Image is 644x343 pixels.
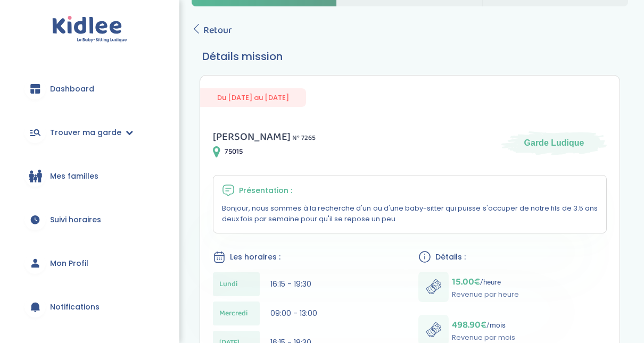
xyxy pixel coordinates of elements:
[524,137,584,149] span: Garde Ludique
[16,70,163,108] a: Dashboard
[222,203,598,224] p: Bonjour, nous sommes à la recherche d'un ou d'une baby-sitter qui puisse s'occuper de notre fils ...
[50,171,98,182] span: Mes familles
[452,274,480,289] span: 15.00€
[270,279,311,289] span: 16:15 - 19:30
[452,332,515,343] p: Revenue par mois
[452,274,519,289] p: /heure
[192,23,232,38] a: Retour
[219,279,238,290] span: Lundi
[50,83,94,95] span: Dashboard
[270,308,317,319] span: 09:00 - 13:00
[52,16,127,43] img: logo.svg
[435,252,466,263] span: Détails :
[202,48,617,64] h3: Détails mission
[50,302,100,313] span: Notifications
[230,252,280,263] span: Les horaires :
[200,88,306,107] span: Du [DATE] au [DATE]
[213,128,291,145] span: [PERSON_NAME]
[16,244,163,282] a: Mon Profil
[292,132,316,144] span: N° 7265
[50,214,101,225] span: Suivi horaires
[452,289,519,300] p: Revenue par heure
[16,200,163,239] a: Suivi horaires
[225,146,243,157] span: 75015
[239,185,292,196] span: Présentation :
[16,113,163,152] a: Trouver ma garde
[16,157,163,195] a: Mes familles
[452,317,515,332] p: /mois
[219,308,248,319] span: Mercredi
[203,23,232,38] span: Retour
[16,288,163,326] a: Notifications
[50,258,88,269] span: Mon Profil
[50,127,121,138] span: Trouver ma garde
[452,317,486,332] span: 498.90€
